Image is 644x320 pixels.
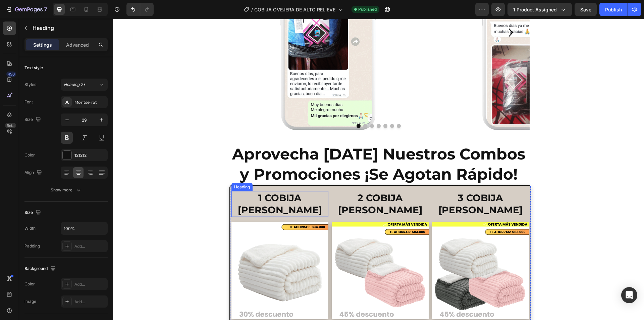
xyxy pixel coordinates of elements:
button: Dot [244,105,248,109]
div: Open Intercom Messenger [621,287,637,303]
button: Carousel Next Arrow [384,0,411,27]
div: Publish [605,6,622,13]
div: 450 [6,72,16,77]
div: Add... [74,299,106,305]
div: Undo/Redo [126,3,154,16]
strong: 1 COBIJA [PERSON_NAME] [125,173,209,197]
input: Auto [61,222,107,234]
div: Padding [24,243,40,249]
img: gempages_513541607190955198-604787dc-f6fe-48c4-a627-8ab3ca3f5ed0.png [319,203,416,301]
div: Color [24,152,35,158]
button: Dot [277,105,281,109]
div: Size [24,115,42,124]
p: Settings [33,41,52,48]
div: Styles [24,82,36,88]
button: Heading 2* [61,79,108,91]
div: Beta [5,123,16,128]
div: Text style [24,65,43,71]
span: 1 product assigned [513,6,557,13]
button: Dot [264,105,268,109]
strong: 3 COBIJA [PERSON_NAME] [325,173,410,197]
button: 7 [3,3,50,16]
strong: 2 COBIJA [PERSON_NAME] [225,173,309,197]
span: Save [580,7,591,12]
div: Size [24,208,42,217]
img: gempages_513541607190955198-47bf9e75-c590-4617-8dde-d042c665a8e9.png [219,203,316,301]
p: 7 [44,5,47,13]
div: Background [24,264,57,273]
div: Color [24,281,35,287]
span: Heading 2* [64,82,86,88]
button: Save [575,3,597,16]
div: 121212 [74,152,106,158]
span: Published [358,6,377,12]
iframe: Design area [113,19,644,320]
div: Align [24,168,43,177]
img: gempages_513541607190955198-11fda80f-8797-4dbe-9929-e884a09c5fb5.png [118,203,215,301]
div: Width [24,225,36,231]
span: COBIJA OVEJERA DE ALTO RELIEVE [254,6,335,13]
strong: Aprovecha [DATE] Nuestros Combos y Promociones ¡Se Agotan Rápido! [119,126,412,165]
button: 1 product assigned [507,3,572,16]
div: Show more [51,187,82,193]
button: Dot [257,105,261,109]
div: Heading [120,165,138,171]
div: Add... [74,281,106,287]
button: Show more [24,184,108,196]
button: Dot [270,105,274,109]
p: Heading [33,24,105,32]
div: Font [24,99,33,105]
button: Publish [599,3,628,16]
span: / [251,6,253,13]
p: Advanced [66,41,89,48]
div: Montserrat [74,99,106,105]
button: Dot [284,105,288,109]
div: Add... [74,243,106,249]
div: Image [24,299,36,305]
button: Dot [250,105,254,109]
